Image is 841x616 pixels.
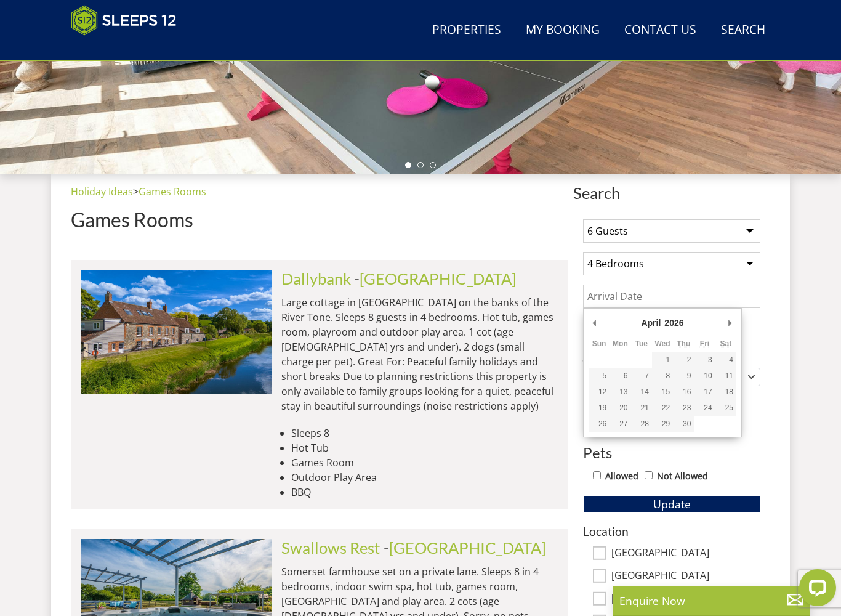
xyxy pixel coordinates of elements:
button: 29 [652,416,673,432]
button: 23 [673,400,694,416]
label: [GEOGRAPHIC_DATA] [611,547,760,561]
button: 16 [673,384,694,400]
abbr: Sunday [592,339,606,348]
iframe: Customer reviews powered by Trustpilot [65,43,194,54]
button: 21 [631,400,652,416]
button: 20 [610,400,630,416]
li: Games Room [291,455,558,470]
abbr: Monday [613,339,628,348]
button: 4 [715,352,736,368]
h1: Games Rooms [71,209,568,230]
button: 7 [631,368,652,384]
button: 9 [673,368,694,384]
a: Search [716,17,770,44]
div: 2026 [662,314,685,332]
input: Arrival Date [583,285,760,308]
li: Sleeps 8 [291,426,558,440]
button: 1 [652,352,673,368]
button: 6 [610,368,630,384]
span: > [133,185,139,198]
a: Contact Us [619,17,701,44]
h3: Pets [583,445,760,461]
abbr: Saturday [720,339,731,348]
button: 5 [589,368,610,384]
label: [GEOGRAPHIC_DATA] [611,593,760,606]
a: Swallows Rest [281,538,380,557]
button: 18 [715,384,736,400]
button: Next Month [724,314,736,332]
a: Properties [427,17,506,44]
a: Holiday Ideas [71,185,133,198]
button: 27 [610,416,630,432]
span: Search [573,184,770,201]
li: BBQ [291,485,558,500]
button: Previous Month [589,314,601,332]
button: 26 [589,416,610,432]
img: riverside-somerset-holiday-accommodation-home-sleeps-8.original.jpg [81,270,272,393]
button: Update [583,495,760,513]
a: [GEOGRAPHIC_DATA] [389,538,546,557]
p: Large cottage in [GEOGRAPHIC_DATA] on the banks of the River Tone. Sleeps 8 guests in 4 bedrooms.... [281,295,558,413]
button: 12 [589,384,610,400]
button: 19 [589,400,610,416]
abbr: Friday [700,339,709,348]
label: Not Allowed [657,469,708,483]
button: 2 [673,352,694,368]
a: Games Rooms [139,185,206,198]
a: [GEOGRAPHIC_DATA] [360,269,517,288]
button: 3 [694,352,715,368]
button: 22 [652,400,673,416]
li: Hot Tub [291,440,558,455]
span: - [354,269,517,288]
span: - [384,538,546,557]
button: 24 [694,400,715,416]
button: 25 [715,400,736,416]
h3: Location [583,525,760,538]
abbr: Tuesday [635,339,647,348]
div: April [639,314,662,332]
img: Sleeps 12 [71,5,177,36]
p: Enquire Now [619,593,804,609]
abbr: Thursday [677,339,690,348]
label: Allowed [605,469,638,483]
button: 11 [715,368,736,384]
a: My Booking [521,17,605,44]
li: Outdoor Play Area [291,470,558,485]
button: 13 [610,384,630,400]
button: 10 [694,368,715,384]
button: 15 [652,384,673,400]
abbr: Wednesday [654,339,670,348]
a: Dallybank [281,269,351,288]
span: Update [653,496,691,511]
button: 30 [673,416,694,432]
button: 17 [694,384,715,400]
button: 14 [631,384,652,400]
label: [GEOGRAPHIC_DATA] [611,570,760,583]
button: 28 [631,416,652,432]
button: 8 [652,368,673,384]
iframe: LiveChat chat widget [789,564,841,616]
